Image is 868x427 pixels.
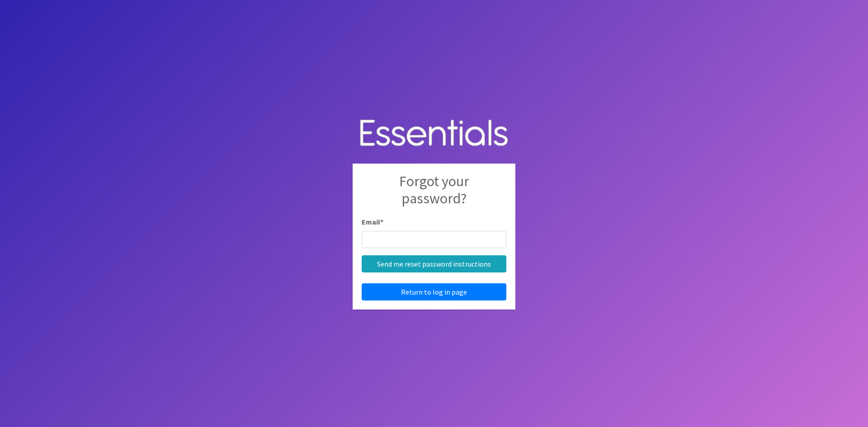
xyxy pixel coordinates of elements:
[353,110,515,157] img: Human Essentials
[362,283,506,300] a: Return to log in page
[380,217,383,226] abbr: required
[362,255,506,272] input: Send me reset password instructions
[362,216,383,227] label: Email
[362,173,506,216] h2: Forgot your password?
